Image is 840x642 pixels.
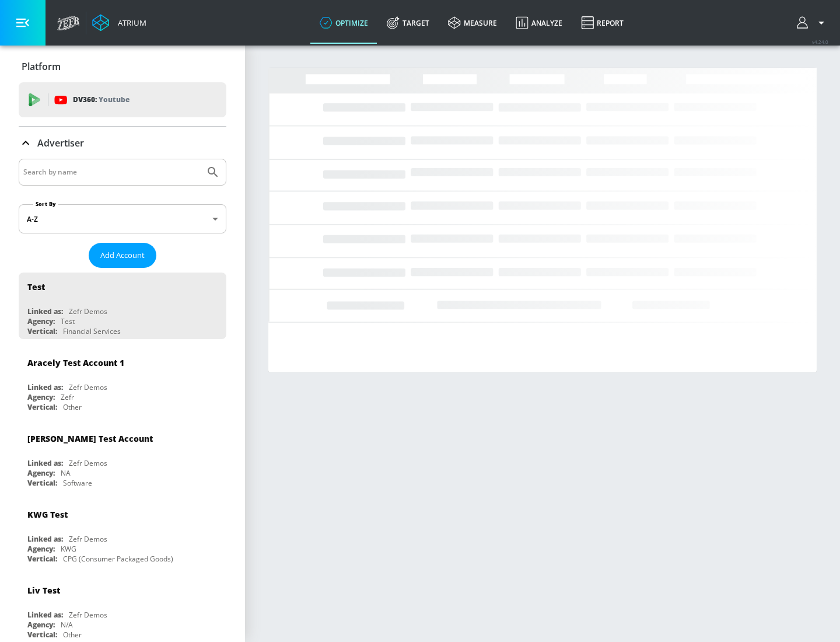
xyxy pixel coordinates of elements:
div: Zefr Demos [69,382,107,392]
div: Test [27,281,45,292]
p: DV360: [73,93,129,106]
div: [PERSON_NAME] Test AccountLinked as:Zefr DemosAgency:NAVertical:Software [19,424,226,491]
div: Platform [19,50,226,83]
div: Other [63,402,82,412]
div: Financial Services [63,326,121,336]
div: Zefr Demos [69,458,107,468]
div: Linked as: [27,306,63,316]
div: Advertiser [19,127,226,159]
div: DV360: Youtube [19,82,226,117]
div: Zefr Demos [69,610,107,620]
div: KWG TestLinked as:Zefr DemosAgency:KWGVertical:CPG (Consumer Packaged Goods) [19,500,226,567]
a: Report [572,2,633,44]
a: Analyze [506,2,572,44]
div: A-Z [19,204,226,233]
div: KWG [61,544,76,554]
div: N/A [61,620,73,630]
div: NA [61,468,71,478]
div: Liv Test [27,585,60,596]
div: Agency: [27,316,55,326]
div: Linked as: [27,458,63,468]
div: Agency: [27,544,55,554]
div: Vertical: [27,554,57,564]
div: TestLinked as:Zefr DemosAgency:TestVertical:Financial Services [19,273,226,339]
div: Agency: [27,468,55,478]
a: optimize [310,2,377,44]
div: CPG (Consumer Packaged Goods) [63,554,173,564]
div: Zefr [61,392,74,402]
div: Vertical: [27,630,57,640]
a: measure [439,2,506,44]
div: Linked as: [27,382,63,392]
span: v 4.24.0 [812,39,828,45]
div: Atrium [113,18,146,28]
span: Add Account [100,249,145,262]
div: Zefr Demos [69,534,107,544]
div: Agency: [27,392,55,402]
div: Vertical: [27,326,57,336]
div: Aracely Test Account 1Linked as:Zefr DemosAgency:ZefrVertical:Other [19,348,226,415]
div: Other [63,630,82,640]
div: Software [63,478,92,488]
div: KWG Test [27,509,68,520]
a: Atrium [92,14,146,32]
p: Advertiser [37,137,84,149]
div: [PERSON_NAME] Test Account [27,433,153,444]
label: Sort By [33,200,58,208]
p: Youtube [99,93,129,106]
div: Zefr Demos [69,306,107,316]
div: Linked as: [27,534,63,544]
div: Aracely Test Account 1 [27,357,124,368]
div: Vertical: [27,402,57,412]
input: Search by name [23,165,200,180]
div: Test [61,316,75,326]
p: Platform [22,60,61,73]
button: Add Account [89,243,156,268]
div: Vertical: [27,478,57,488]
div: Agency: [27,620,55,630]
a: Target [377,2,439,44]
div: Linked as: [27,610,63,620]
